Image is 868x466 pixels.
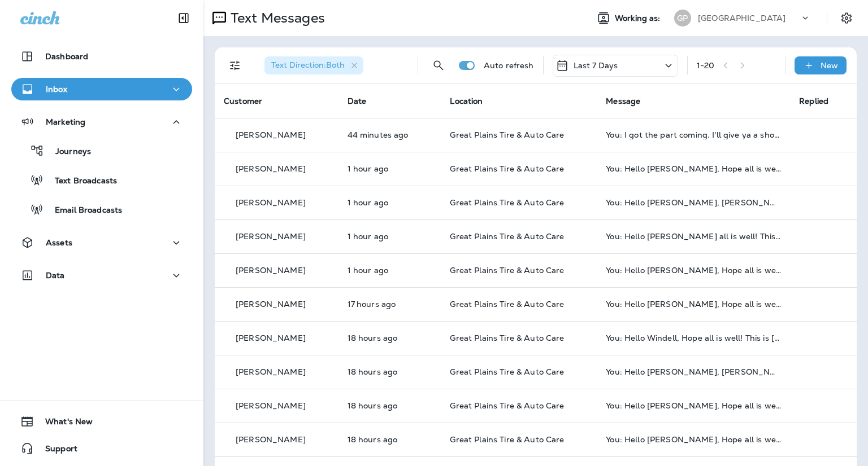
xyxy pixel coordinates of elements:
p: Data [46,271,65,280]
div: Text Direction:Both [264,56,363,74]
p: Auto refresh [484,61,534,70]
span: Text Direction : Both [271,60,345,70]
span: Great Plains Tire & Auto Care [450,265,564,275]
span: Great Plains Tire & Auto Care [450,333,564,343]
div: You: Hello Wykena, Hope all is well! This is Justin from Great Plains Tire & Auto Care. I wanted ... [606,435,781,444]
p: [PERSON_NAME] [236,300,306,309]
p: Text Broadcasts [44,176,117,187]
p: Journeys [44,147,91,157]
p: [PERSON_NAME] [236,198,306,207]
span: Working as: [615,14,663,23]
p: [PERSON_NAME] [236,435,306,444]
button: What's New [11,410,192,433]
p: Oct 15, 2025 09:10 AM [348,130,432,139]
button: Inbox [11,78,192,100]
span: Location [450,96,483,106]
div: You: Hello Scott, Hope all is well! This is Justin at Great Plains Tire & Auto Care, I wanted to ... [606,232,781,241]
button: Support [11,437,192,460]
div: You: Hello Linda, Hope all is well! This is Justin from Great Plains Tire & Auto Care. I wanted t... [606,266,781,275]
span: Replied [799,96,828,106]
button: Marketing [11,111,192,133]
div: You: Hello Robert, Hope all is well! This is Justin at Great Plains Tire & Auto Care, I wanted to... [606,367,781,376]
span: Great Plains Tire & Auto Care [450,401,564,411]
span: Date [348,96,367,106]
p: Oct 14, 2025 04:30 PM [348,300,432,309]
div: You: Hello Steve, Hope all is well! This is Justin from Great Plains Tire & Auto Care. I wanted t... [606,401,781,410]
span: Support [34,444,77,458]
p: New [821,61,838,70]
div: You: Hello Richard, Hope all is well! This is Justin at Great Plains Tire & Auto Care, I wanted t... [606,198,781,207]
span: Message [606,96,640,106]
span: Customer [224,96,262,106]
p: [PERSON_NAME] [236,266,306,275]
span: Great Plains Tire & Auto Care [450,299,564,309]
p: [PERSON_NAME] [236,164,306,173]
span: Great Plains Tire & Auto Care [450,367,564,377]
p: Inbox [46,85,67,94]
p: Oct 15, 2025 08:04 AM [348,198,432,207]
button: Assets [11,231,192,254]
button: Settings [836,8,857,28]
button: Email Broadcasts [11,197,192,221]
div: You: I got the part coming. I'll give ya a shout when we are done. [606,130,781,139]
p: Text Messages [226,10,325,27]
span: Great Plains Tire & Auto Care [450,231,564,241]
span: What's New [34,417,93,430]
button: Search Messages [427,54,450,77]
div: 1 - 20 [697,61,715,70]
span: Great Plains Tire & Auto Care [450,197,564,208]
span: Great Plains Tire & Auto Care [450,164,564,174]
p: Oct 15, 2025 08:02 AM [348,266,432,275]
span: Great Plains Tire & Auto Care [450,434,564,445]
p: [PERSON_NAME] [236,401,306,410]
p: Last 7 Days [574,61,618,70]
p: Oct 15, 2025 08:30 AM [348,164,432,173]
p: Oct 14, 2025 03:30 PM [348,401,432,410]
button: Filters [224,54,246,77]
div: You: Hello Windell, Hope all is well! This is Justin from Great Plains Tire & Auto Care. I wanted... [606,333,781,342]
p: Email Broadcasts [44,205,122,216]
span: Great Plains Tire & Auto Care [450,130,564,140]
p: Marketing [46,117,85,126]
p: Oct 15, 2025 08:03 AM [348,232,432,241]
button: Collapse Sidebar [168,7,199,29]
button: Text Broadcasts [11,168,192,192]
div: GP [674,10,691,27]
p: Dashboard [45,52,88,61]
p: Oct 14, 2025 03:30 PM [348,435,432,444]
p: [PERSON_NAME] [236,232,306,241]
p: [PERSON_NAME] [236,367,306,376]
p: [GEOGRAPHIC_DATA] [698,14,785,23]
button: Journeys [11,139,192,162]
button: Dashboard [11,45,192,68]
div: You: Hello Aimee, Hope all is well! This is Justin at Great Plains Tire & Auto Care, I wanted to ... [606,300,781,309]
p: Oct 14, 2025 03:30 PM [348,333,432,342]
div: You: Hello Donna, Hope all is well! This is Justin from Great Plains Tire & Auto Care. I wanted t... [606,164,781,173]
p: Assets [46,238,72,247]
p: Oct 14, 2025 03:30 PM [348,367,432,376]
button: Data [11,264,192,287]
p: [PERSON_NAME] [236,333,306,342]
p: [PERSON_NAME] [236,130,306,139]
